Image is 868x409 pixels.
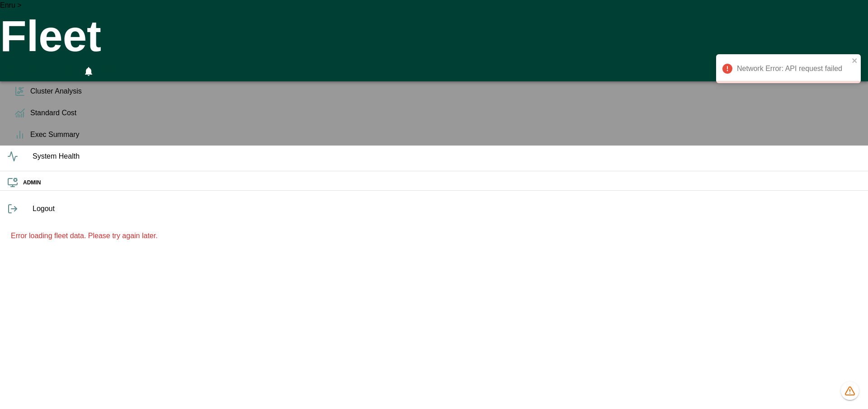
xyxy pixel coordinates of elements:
[30,86,861,97] span: Cluster Analysis
[100,61,117,78] button: Preferences
[30,129,861,140] span: Exec Summary
[33,151,861,162] span: System Health
[852,57,858,66] button: close
[30,108,861,118] span: Standard Cost
[33,203,861,214] span: Logout
[42,61,58,81] button: HomeTime Editor
[11,230,857,241] p: Error loading fleet data. Please try again later.
[61,61,77,81] button: Fullscreen
[841,382,859,400] button: 1183 data issues
[22,61,38,81] button: Manual Assignment
[716,54,861,83] div: Network Error: API request failed
[23,179,861,187] h6: ADMIN
[103,64,114,75] svg: Preferences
